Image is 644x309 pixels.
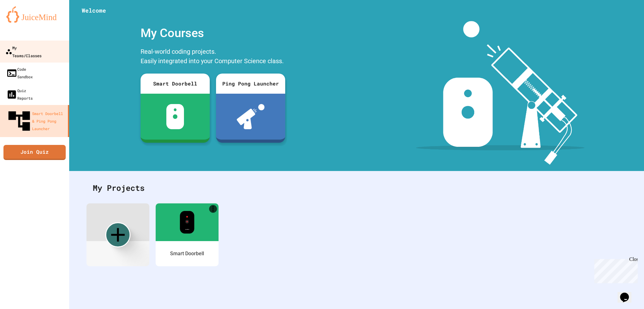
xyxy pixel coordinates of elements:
[180,211,195,234] img: sdb-real-colors.png
[618,284,638,303] iframe: chat widget
[137,45,288,69] div: Real-world coding projects. Easily integrated into your Computer Science class.
[86,176,627,200] div: My Projects
[166,104,184,129] img: sdb-white.svg
[6,6,63,23] img: logo-orange.svg
[237,104,265,129] img: ppl-with-ball.png
[3,145,66,160] a: Join Quiz
[209,205,217,213] a: More
[416,21,585,165] img: banner-image-my-projects.png
[137,21,288,45] div: My Courses
[216,74,285,94] div: Ping Pong Launcher
[5,44,42,59] div: My Teams/Classes
[3,3,43,40] div: Chat with us now!Close
[6,108,65,134] div: Smart Doorbell & Ping Pong Launcher
[170,250,204,257] div: Smart Doorbell
[156,203,219,266] a: MoreSmart Doorbell
[592,257,638,283] iframe: chat widget
[6,87,33,102] div: Quiz Reports
[105,222,130,247] div: Create new
[141,74,210,94] div: Smart Doorbell
[6,65,33,80] div: Code Sandbox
